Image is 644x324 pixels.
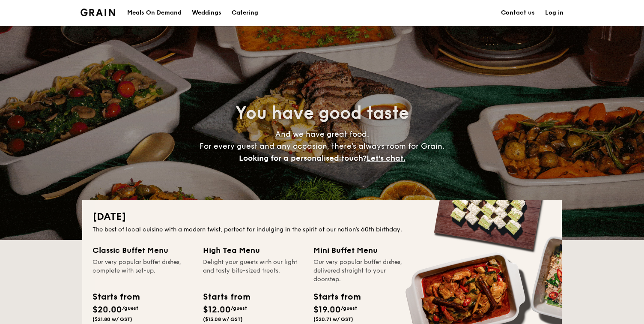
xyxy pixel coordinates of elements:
[313,305,341,315] span: $19.00
[122,305,138,311] span: /guest
[341,305,357,311] span: /guest
[313,244,414,256] div: Mini Buffet Menu
[203,244,303,256] div: High Tea Menu
[92,244,193,256] div: Classic Buffet Menu
[367,153,405,163] span: Let's chat.
[203,258,303,284] div: Delight your guests with our light and tasty bite-sized treats.
[236,103,409,123] span: You have good taste
[203,316,243,322] span: ($13.08 w/ GST)
[313,316,353,322] span: ($20.71 w/ GST)
[313,258,414,284] div: Our very popular buffet dishes, delivered straight to your doorstep.
[239,153,367,163] span: Looking for a personalised touch?
[203,291,250,303] div: Starts from
[80,9,115,16] a: Logotype
[92,210,552,224] h2: [DATE]
[92,225,552,234] div: The best of local cuisine with a modern twist, perfect for indulging in the spirit of our nation’...
[80,9,115,16] img: Grain
[231,305,247,311] span: /guest
[313,291,360,303] div: Starts from
[92,316,132,322] span: ($21.80 w/ GST)
[92,291,139,303] div: Starts from
[203,305,231,315] span: $12.00
[200,129,444,163] span: And we have great food. For every guest and any occasion, there’s always room for Grain.
[92,258,193,284] div: Our very popular buffet dishes, complete with set-up.
[92,305,122,315] span: $20.00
